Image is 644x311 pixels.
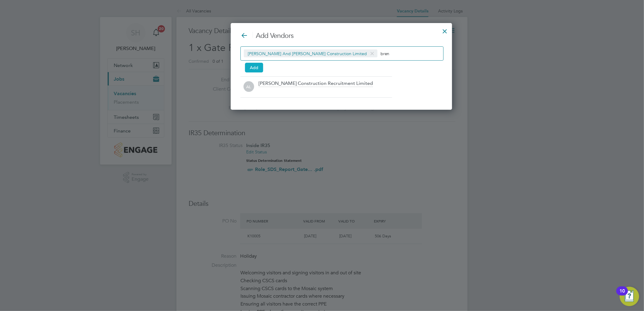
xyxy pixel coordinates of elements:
div: [PERSON_NAME] Construction Recruitment Limited [259,80,373,87]
button: Open Resource Center, 10 new notifications [620,287,639,306]
h3: Add Vendors [240,32,442,40]
button: Add [245,63,263,72]
span: AL [243,82,254,92]
div: 10 [619,291,625,299]
span: [PERSON_NAME] And [PERSON_NAME] Construction Limited [244,49,377,57]
input: Search vendors... [381,49,419,57]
